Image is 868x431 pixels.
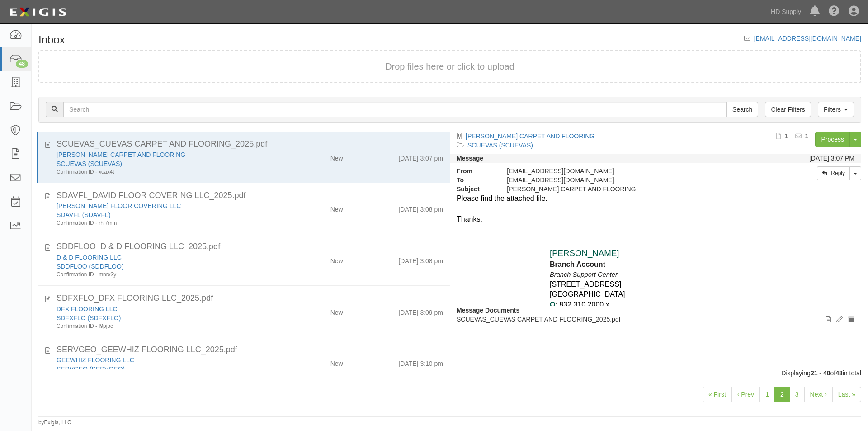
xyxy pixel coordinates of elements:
[457,315,854,324] p: SCUEVAS_CUEVAS CARPET AND FLOORING_2025.pdf
[832,387,861,402] a: Last »
[385,60,514,73] button: Drop files here or click to upload
[467,142,533,149] a: SCUEVAS (SCUEVAS)
[500,166,751,175] div: [EMAIL_ADDRESS][DOMAIN_NAME]
[57,150,276,159] div: CUEVAS CARPET AND FLOORING
[330,201,343,214] div: New
[57,322,276,330] div: Confirmation ID - f9pjpc
[57,293,443,304] div: SDFXFLO_DFX FLOORING LLC_2025.pdf
[774,387,790,402] a: 2
[450,185,500,194] strong: Subject
[32,369,868,378] div: Displaying of in total
[848,317,854,323] i: Archive document
[550,271,618,278] i: Branch Support Center
[57,219,276,227] div: Confirmation ID - rhf7mm
[457,155,483,162] strong: Message
[550,260,605,268] b: Branch Account
[57,201,276,210] div: DAVID FLOOR COVERING LLC
[809,154,854,163] div: [DATE] 3:07 PM
[789,387,805,402] a: 3
[57,263,124,270] a: SDDFLOO (SDDFLOO)
[835,369,843,377] b: 48
[398,355,443,368] div: [DATE] 3:10 pm
[57,254,122,261] a: D & D FLOORING LLC
[57,190,443,202] div: SDAVFL_DAVID FLOOR COVERING LLC_2025.pdf
[57,241,443,253] div: SDDFLOO_D & D FLOORING LLC_2025.pdf
[38,34,65,46] h1: Inbox
[57,211,111,218] a: SDAVFL (SDAVFL)
[726,102,758,117] input: Search
[16,60,28,68] div: 48
[466,133,594,140] a: [PERSON_NAME] CARPET AND FLOORING
[703,387,732,402] a: « First
[759,387,775,402] a: 1
[57,365,125,373] a: SERVGEO (SERVGEO)
[57,210,276,219] div: SDAVFL (SDAVFL)
[818,102,854,117] a: Filters
[550,301,609,319] span: : 832.310.2000 x 2025
[785,133,788,140] b: 1
[63,102,727,117] input: Search
[57,356,134,364] a: GEEWHIZ FLOORING LLC
[57,313,276,322] div: SDFXFLO (SDFXFLO)
[805,133,809,140] b: 1
[450,175,500,185] strong: To
[57,344,443,356] div: SERVGEO_GEEWHIZ FLOORING LLC_2025.pdf
[457,194,854,204] div: Please find the attached file.
[57,253,276,262] div: D & D FLOORING LLC
[804,387,833,402] a: Next ›
[7,4,69,20] img: logo-5460c22ac91f19d4615b14bd174203de0afe785f0fc80cf4dbbc73dc1793850b.png
[811,369,830,377] b: 21 - 40
[57,151,185,158] a: [PERSON_NAME] CARPET AND FLOORING
[57,304,276,313] div: DFX FLOORING LLC
[815,132,850,147] a: Process
[766,3,806,21] a: HD Supply
[398,150,443,163] div: [DATE] 3:07 pm
[57,262,276,271] div: SDDFLOO (SDDFLOO)
[330,150,343,163] div: New
[550,248,619,258] span: [PERSON_NAME]
[57,314,121,322] a: SDFXFLO (SDFXFLO)
[330,304,343,317] div: New
[57,355,276,365] div: GEEWHIZ FLOORING LLC
[330,253,343,265] div: New
[57,305,118,313] a: DFX FLOORING LLC
[38,419,71,426] small: by
[57,160,122,167] a: SCUEVAS (SCUEVAS)
[57,168,276,176] div: Confirmation ID - xcax4t
[550,301,555,308] b: O
[57,159,276,168] div: SCUEVAS (SCUEVAS)
[57,365,276,374] div: SERVGEO (SERVGEO)
[550,280,621,288] span: [STREET_ADDRESS]
[450,166,500,175] strong: From
[731,387,760,402] a: ‹ Prev
[457,214,854,225] div: Thanks.
[500,175,751,185] div: agreement-r9jpan@hdsupply.complianz.com
[398,304,443,317] div: [DATE] 3:09 pm
[826,317,831,323] i: View
[57,271,276,279] div: Confirmation ID - mnrx3y
[754,35,861,42] a: [EMAIL_ADDRESS][DOMAIN_NAME]
[57,138,443,150] div: SCUEVAS_CUEVAS CARPET AND FLOORING_2025.pdf
[550,290,625,298] span: [GEOGRAPHIC_DATA]
[457,307,519,314] strong: Message Documents
[57,202,181,209] a: [PERSON_NAME] FLOOR COVERING LLC
[398,253,443,265] div: [DATE] 3:08 pm
[765,102,811,117] a: Clear Filters
[330,355,343,368] div: New
[500,185,751,194] div: CUEVAS CARPET AND FLOORING
[817,166,850,180] a: Reply
[398,201,443,214] div: [DATE] 3:08 pm
[836,317,843,323] i: Edit document
[829,6,840,17] i: Help Center - Complianz
[44,419,71,426] a: Exigis, LLC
